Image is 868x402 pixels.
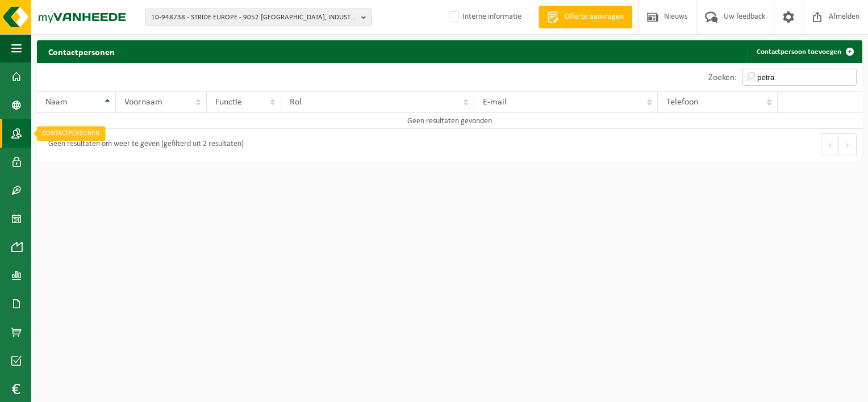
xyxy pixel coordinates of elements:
span: Naam [45,98,68,107]
span: Rol [290,98,302,107]
span: E-mail [483,98,507,107]
span: Telefoon [666,98,698,107]
a: Offerte aanvragen [539,6,632,28]
button: Next [839,133,857,156]
a: Contactpersoon toevoegen [748,40,861,63]
span: Offerte aanvragen [562,11,627,23]
td: Geen resultaten gevonden [37,113,862,129]
label: Zoeken: [708,73,737,82]
h2: Contactpersonen [37,40,126,62]
button: 10-948738 - STRIDE EUROPE - 9052 [GEOGRAPHIC_DATA], INDUSTRIEPARK-[GEOGRAPHIC_DATA] 2 [145,9,372,26]
span: 10-948738 - STRIDE EUROPE - 9052 [GEOGRAPHIC_DATA], INDUSTRIEPARK-[GEOGRAPHIC_DATA] 2 [151,9,357,26]
span: Functie [215,98,242,107]
div: Geen resultaten om weer te geven (gefilterd uit 2 resultaten) [43,135,244,155]
label: Interne informatie [446,9,521,26]
button: Previous [821,133,839,156]
span: Voornaam [124,98,162,107]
